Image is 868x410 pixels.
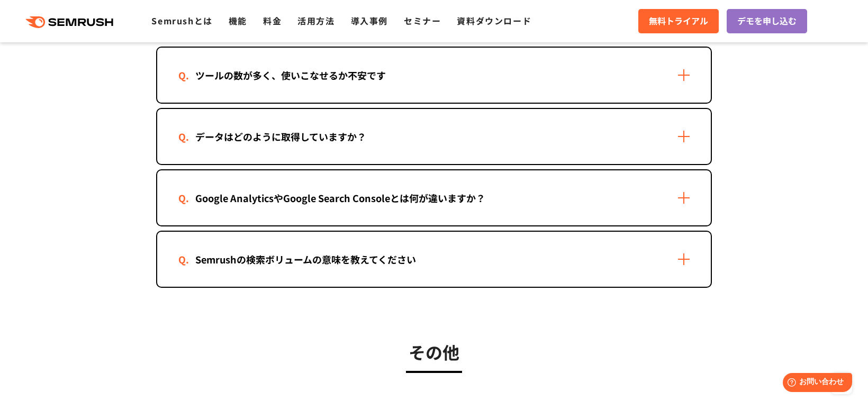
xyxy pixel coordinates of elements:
iframe: Help widget launcher [774,369,856,398]
span: デモを申し込む [737,14,797,28]
a: 料金 [263,14,282,27]
div: ツールの数が多く、使いこなせるか不安です [178,68,403,83]
span: 無料トライアル [649,14,708,28]
a: Semrushとは [151,14,212,27]
a: デモを申し込む [727,9,807,33]
div: Google AnalyticsやGoogle Search Consoleとは何が違いますか？ [178,190,502,206]
a: セミナー [404,14,441,27]
a: 導入事例 [351,14,388,27]
h3: その他 [156,339,712,365]
a: 機能 [229,14,247,27]
a: 活用方法 [297,14,334,27]
a: 資料ダウンロード [457,14,531,27]
a: 無料トライアル [638,9,719,33]
div: Semrushの検索ボリュームの意味を教えてください [178,252,433,267]
div: データはどのように取得していますか？ [178,129,383,144]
